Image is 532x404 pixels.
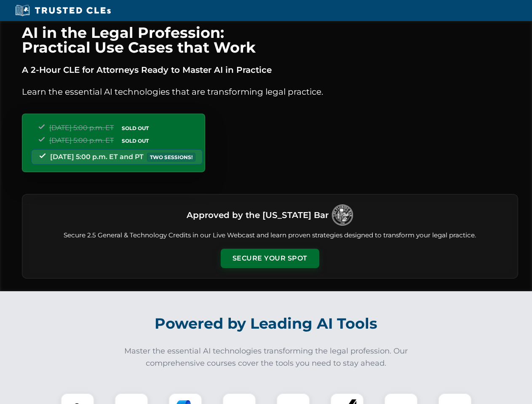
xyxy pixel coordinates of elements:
button: Secure Your Spot [221,249,319,268]
span: SOLD OUT [119,124,152,133]
img: Logo [332,205,353,226]
span: [DATE] 5:00 p.m. ET [49,136,114,144]
h3: Approved by the [US_STATE] Bar [187,207,329,223]
img: Trusted CLEs [13,4,113,17]
h1: AI in the Legal Profession: Practical Use Cases that Work [22,25,518,55]
p: A 2-Hour CLE for Attorneys Ready to Master AI in Practice [22,63,518,77]
span: SOLD OUT [119,136,152,145]
p: Secure 2.5 General & Technology Credits in our Live Webcast and learn proven strategies designed ... [32,231,508,240]
p: Learn the essential AI technologies that are transforming legal practice. [22,85,518,98]
span: [DATE] 5:00 p.m. ET [49,124,114,132]
p: Master the essential AI technologies transforming the legal profession. Our comprehensive courses... [119,345,414,369]
h2: Powered by Leading AI Tools [33,309,500,338]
